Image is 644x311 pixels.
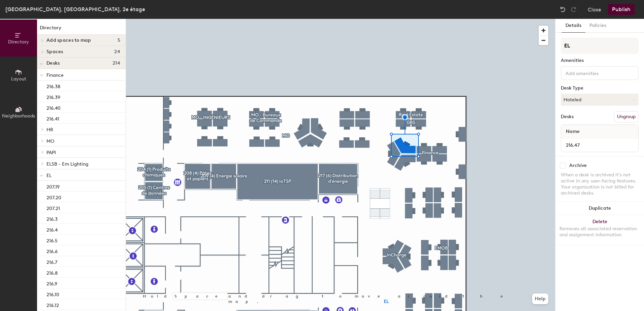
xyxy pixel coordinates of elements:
button: Policies [585,19,610,33]
img: Redo [570,6,577,13]
div: Desk Type [561,85,639,91]
span: PAPI [46,150,56,155]
button: Help [532,293,548,304]
span: Neighborhoods [2,113,35,119]
button: Hoteled [561,94,639,106]
span: 5 [118,38,120,43]
p: 216.38 [46,82,60,90]
span: Directory [8,39,29,45]
span: Layout [11,76,26,82]
img: Undo [559,6,566,13]
button: Publish [608,4,635,15]
div: Archive [569,163,587,168]
button: Ungroup [614,111,639,123]
input: Add amenities [564,69,625,77]
input: Unnamed desk [562,140,637,150]
p: 216.3 [46,214,58,222]
button: Duplicate [555,202,644,215]
div: Desks [561,114,574,119]
p: 216.4 [46,225,58,233]
span: 24 [114,49,120,55]
span: MO [46,138,54,144]
div: Removes all associated reservation and assignment information [559,226,640,238]
p: 207.21 [46,204,60,211]
p: 216.40 [46,103,61,111]
span: EL [46,173,52,178]
span: Name [562,126,583,138]
span: Spaces [46,49,63,55]
span: ELSB - Em Lighting [46,161,88,167]
div: Amenities [561,58,639,63]
span: Finance [46,72,64,78]
p: 216.6 [46,247,58,254]
p: 216.8 [46,268,58,276]
p: 216.7 [46,257,57,265]
p: 216.41 [46,114,59,122]
div: When a desk is archived it's not active in any user-facing features. Your organization is not bil... [561,172,639,196]
p: 216.5 [46,236,58,244]
button: DeleteRemoves all associated reservation and assignment information [555,215,644,245]
button: Close [588,4,601,15]
p: 216.9 [46,279,57,287]
p: 216.39 [46,93,60,100]
p: 207.19 [46,182,60,190]
span: 214 [112,61,120,66]
div: [GEOGRAPHIC_DATA], [GEOGRAPHIC_DATA], 2e étage [5,5,145,13]
span: Add spaces to map [46,38,91,43]
p: 216.12 [46,301,59,308]
button: Details [561,19,585,33]
span: Desks [46,61,60,66]
span: HR [46,127,53,133]
h1: Directory [37,24,126,35]
p: 216.10 [46,290,59,298]
p: 207.20 [46,193,61,201]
